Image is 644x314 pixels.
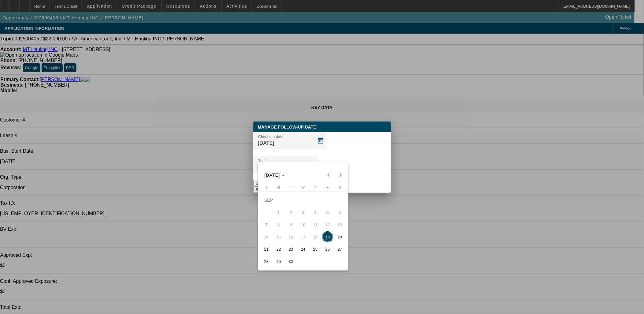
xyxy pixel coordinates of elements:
button: September 29, 2025 [273,255,285,267]
button: September 5, 2025 [322,206,334,219]
button: September 1, 2025 [273,206,285,219]
span: 17 [298,231,309,242]
button: September 27, 2025 [334,243,346,255]
button: Choose month and year [262,170,287,181]
button: September 30, 2025 [285,255,297,267]
span: 24 [298,244,309,255]
button: September 26, 2025 [322,243,334,255]
span: S [265,185,267,189]
button: September 16, 2025 [285,231,297,243]
span: 9 [285,219,296,230]
button: September 9, 2025 [285,219,297,231]
span: 21 [261,244,272,255]
span: 23 [285,244,296,255]
button: September 20, 2025 [334,231,346,243]
span: 5 [322,207,333,218]
span: 26 [322,244,333,255]
button: September 4, 2025 [309,206,322,219]
span: 7 [261,219,272,230]
button: Next month [335,169,347,181]
span: T [315,185,317,189]
button: September 28, 2025 [260,255,273,267]
span: 20 [334,231,345,242]
span: 30 [285,256,296,267]
span: 22 [273,244,284,255]
span: 25 [310,244,321,255]
span: 29 [273,256,284,267]
span: 27 [334,244,345,255]
span: [DATE] [264,173,280,178]
button: September 7, 2025 [260,219,273,231]
span: 2 [285,207,296,218]
button: September 6, 2025 [334,206,346,219]
span: 15 [273,231,284,242]
button: September 22, 2025 [273,243,285,255]
span: 1 [273,207,284,218]
span: T [290,185,292,189]
span: 6 [334,207,345,218]
span: 18 [310,231,321,242]
button: September 18, 2025 [309,231,322,243]
span: 11 [310,219,321,230]
button: September 15, 2025 [273,231,285,243]
span: W [302,185,305,189]
span: 4 [310,207,321,218]
span: 19 [322,231,333,242]
button: September 12, 2025 [322,219,334,231]
button: September 17, 2025 [297,231,309,243]
span: 16 [285,231,296,242]
button: September 3, 2025 [297,206,309,219]
button: September 25, 2025 [309,243,322,255]
button: September 24, 2025 [297,243,309,255]
span: 3 [298,207,309,218]
span: 28 [261,256,272,267]
button: September 11, 2025 [309,219,322,231]
button: September 10, 2025 [297,219,309,231]
button: September 21, 2025 [260,243,273,255]
span: S [339,185,341,189]
button: September 23, 2025 [285,243,297,255]
button: September 14, 2025 [260,231,273,243]
span: 14 [261,231,272,242]
span: 13 [334,219,345,230]
span: 12 [322,219,333,230]
button: September 8, 2025 [273,219,285,231]
td: SEP [260,194,346,206]
button: September 2, 2025 [285,206,297,219]
span: 10 [298,219,309,230]
span: F [327,185,329,189]
button: September 19, 2025 [322,231,334,243]
span: 8 [273,219,284,230]
button: September 13, 2025 [334,219,346,231]
span: M [277,185,280,189]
